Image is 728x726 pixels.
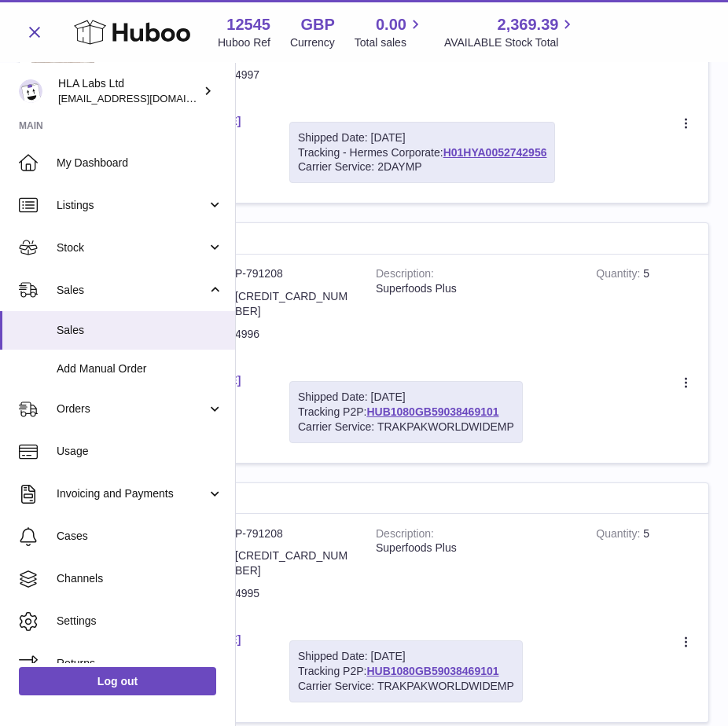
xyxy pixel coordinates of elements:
td: 5 [584,515,708,621]
span: Channels [57,571,223,586]
dd: [CREDIT_CARD_NUMBER] [235,548,352,578]
a: 2,369.39 AVAILABLE Stock Total [444,14,577,50]
div: Huboo Ref [218,35,270,50]
div: Tracking P2P: [289,381,523,443]
span: Stock [57,240,207,255]
div: 125887068 | [DATE] [20,483,708,515]
img: clinton@newgendirect.com [19,79,42,103]
a: HUB1080GB59038469101 [366,405,498,418]
span: Listings [57,198,207,213]
dd: P-791208 [235,266,352,281]
span: 2,369.39 [498,14,559,35]
span: Returns [57,656,223,671]
div: Superfoods Plus [376,541,572,555]
div: Tracking P2P: [289,640,523,702]
div: Shipped Date: [DATE] [298,390,514,405]
strong: Description [376,267,434,284]
div: Tracking - Hermes Corporate: [289,122,555,184]
div: HLA Labs Ltd [58,76,200,106]
span: Sales [57,323,223,338]
span: 0.00 [376,14,406,35]
div: Carrier Service: TRAKPAKWORLDWIDEMP [298,420,514,434]
span: Usage [57,444,223,459]
div: Shipped Date: [DATE] [298,649,514,664]
strong: Quantity [596,267,643,284]
a: Log out [19,667,216,695]
span: [EMAIL_ADDRESS][DOMAIN_NAME] [58,92,231,104]
span: Total sales [355,35,425,50]
span: My Dashboard [57,156,223,170]
strong: 12545 [226,14,270,35]
a: HUB1080GB59038469101 [366,665,498,677]
span: AVAILABLE Stock Total [444,35,577,50]
span: Sales [57,283,207,298]
div: Currency [290,35,335,50]
div: 125887069 | [DATE] [20,223,708,255]
td: 5 [584,255,708,361]
div: Superfoods Plus [376,281,572,296]
strong: Quantity [596,527,643,544]
a: H01HYA0052742956 [443,146,547,159]
span: Add Manual Order [57,361,223,376]
span: Orders [57,401,207,416]
dd: 4997 [235,68,352,82]
dd: 4995 [235,586,352,601]
strong: Description [376,527,434,544]
span: Settings [57,614,223,629]
span: Invoicing and Payments [57,486,207,501]
strong: GBP [300,14,334,35]
dd: P-791208 [235,526,352,541]
span: Cases [57,529,223,544]
div: Carrier Service: TRAKPAKWORLDWIDEMP [298,679,514,694]
div: Carrier Service: 2DAYMP [298,159,546,174]
a: 0.00 Total sales [355,14,425,50]
dd: 4996 [235,327,352,342]
dd: [CREDIT_CARD_NUMBER] [235,289,352,319]
div: Shipped Date: [DATE] [298,130,546,145]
